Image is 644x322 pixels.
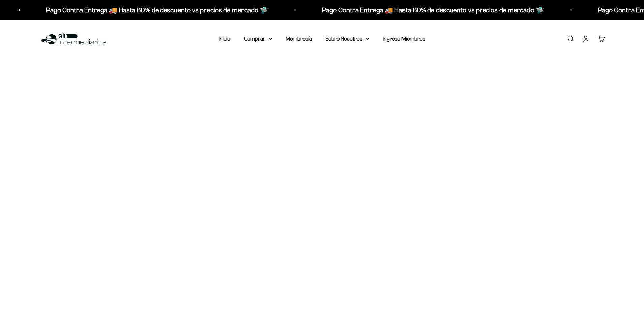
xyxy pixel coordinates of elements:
a: Membresía [286,36,312,42]
a: Inicio [219,36,230,42]
p: Pago Contra Entrega 🚚 Hasta 60% de descuento vs precios de mercado 🛸 [322,5,544,16]
summary: Sobre Nosotros [325,34,369,43]
p: Pago Contra Entrega 🚚 Hasta 60% de descuento vs precios de mercado 🛸 [46,5,268,16]
summary: Comprar [244,34,272,43]
a: Ingreso Miembros [383,36,425,42]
